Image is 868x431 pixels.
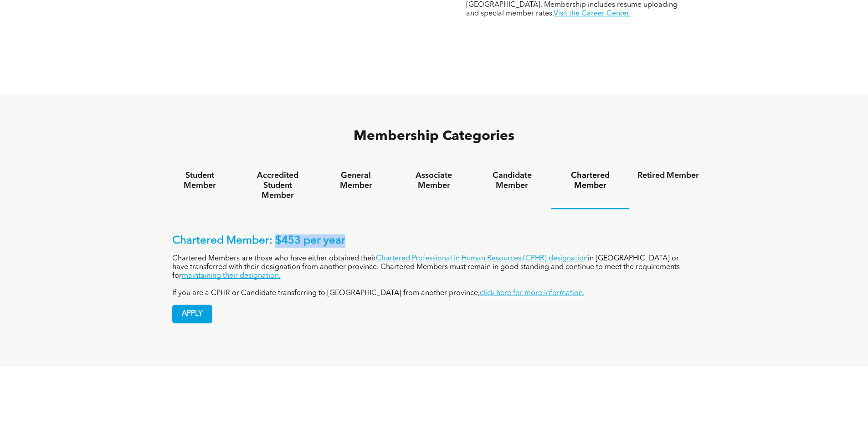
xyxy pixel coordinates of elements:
a: click here for more information. [480,290,585,297]
a: APPLY [172,305,212,323]
h4: Associate Member [403,171,465,191]
p: Chartered Member: $453 per year [172,234,696,248]
h4: General Member [325,171,386,191]
a: Chartered Professional in Human Resources (CPHR) designation [376,255,588,262]
h4: Candidate Member [481,171,543,191]
h4: Accredited Student Member [247,171,308,201]
p: Chartered Members are those who have either obtained their in [GEOGRAPHIC_DATA] or have transferr... [172,254,696,280]
p: If you are a CPHR or Candidate transferring to [GEOGRAPHIC_DATA] from another province, [172,289,696,298]
h4: Chartered Member [560,171,621,191]
h4: Student Member [169,171,231,191]
span: Membership Categories [354,130,514,143]
span: APPLY [173,305,212,323]
a: maintaining their designation. [182,272,281,280]
h4: Retired Member [637,171,699,181]
a: Visit the Career Center. [554,10,631,17]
